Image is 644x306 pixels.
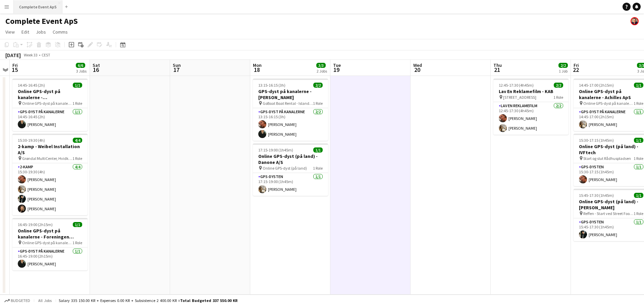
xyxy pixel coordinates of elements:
span: 15 [11,66,18,74]
span: Edit [21,29,29,35]
app-card-role: 2-kamp4/415:30-19:30 (4h)[PERSON_NAME][PERSON_NAME][PERSON_NAME][PERSON_NAME] [12,163,88,215]
div: Salary 335 150.00 KR + Expenses 0.00 KR + Subsistence 2 400.00 KR = [59,298,237,303]
span: 1 Role [72,101,82,106]
span: 16 [92,66,100,74]
span: 1 Role [553,95,563,100]
a: View [3,28,17,36]
span: Wed [413,62,422,68]
app-job-card: 14:45-16:45 (2h)1/1Online GPS-dyst på kanalerne - [GEOGRAPHIC_DATA] Online GPS-dyst på kanalerne1... [12,79,88,131]
span: 1/1 [634,138,643,143]
button: Budgeted [3,297,31,304]
h3: Lav En Reklamefilm - KAB [493,88,569,94]
span: 6/6 [76,63,85,68]
app-job-card: 13:15-16:15 (3h)2/2GPS-dyst på kanalerne - [PERSON_NAME] GoBoat Boat Rental - Islands [GEOGRAPHIC... [253,79,328,141]
span: 22 [573,66,579,74]
span: 3/3 [316,63,326,68]
span: 1 Role [634,101,643,106]
div: 3 Jobs [76,69,87,74]
span: Total Budgeted 337 550.00 KR [180,298,237,303]
span: 15:30-17:15 (1h45m) [579,138,614,143]
span: 2/2 [313,83,323,88]
h3: 2-kamp - Weibel Installation A/S [12,143,88,156]
span: 1/1 [73,83,82,88]
span: 12:45-17:30 (4h45m) [499,83,534,88]
a: Edit [19,28,32,36]
h3: Online GPS-dyst på kanalerne - [GEOGRAPHIC_DATA] [12,88,88,100]
span: 1 Role [313,101,323,106]
span: Online GPS-dyst på kanalerne [22,101,72,106]
span: GoBoat Boat Rental - Islands [GEOGRAPHIC_DATA], [GEOGRAPHIC_DATA], [GEOGRAPHIC_DATA], [GEOGRAPHIC... [263,101,313,106]
a: Jobs [33,28,49,36]
span: 1 Role [634,211,643,216]
h1: Complete Event ApS [5,16,78,26]
app-card-role: GPS-dyst på kanalerne1/116:45-19:00 (2h15m)[PERSON_NAME] [12,248,88,270]
span: 15:45-17:30 (1h45m) [579,193,614,198]
span: 13:15-16:15 (3h) [258,83,285,88]
span: Budgeted [11,298,30,303]
span: 2/2 [558,63,568,68]
span: 1/1 [634,83,643,88]
span: Fri [574,62,579,68]
div: 2 Jobs [317,69,327,74]
span: 16:45-19:00 (2h15m) [18,222,53,227]
span: Sun [173,62,181,68]
span: 1/1 [634,193,643,198]
a: Comms [50,28,70,36]
span: 14:45-16:45 (2h) [18,83,45,88]
span: 17:15-19:00 (1h45m) [258,147,293,152]
h3: GPS-dyst på kanalerne - [PERSON_NAME] [253,88,328,100]
app-job-card: 17:15-19:00 (1h45m)1/1Online GPS-dyst (på land) - Danone A/S Online GPS-dyst (på land)1 RoleGPS-d... [253,143,328,196]
span: All jobs [37,298,53,303]
h3: Online GPS-dyst (på land) - Danone A/S [253,153,328,165]
span: 17 [172,66,181,74]
span: [STREET_ADDRESS] [503,95,536,100]
span: 14:45-17:00 (2h15m) [579,83,614,88]
span: 1/1 [313,147,323,152]
h3: Online GPS-dyst på kanalerne - Foreningen BLOXHUB [12,228,88,240]
app-card-role: GPS-dyst på kanalerne1/114:45-16:45 (2h)[PERSON_NAME] [12,108,88,131]
span: Online GPS-dyst på kanalerne [22,240,72,245]
app-user-avatar: Christian Brøckner [631,17,639,25]
span: Mon [253,62,262,68]
span: Online GPS-dyst på kanalerne [583,101,634,106]
span: Start og slut Rådhuspladsen [583,156,631,161]
span: 1 Role [634,156,643,161]
app-card-role: Lav En Reklamefilm2/212:45-17:30 (4h45m)[PERSON_NAME][PERSON_NAME] [493,102,569,135]
span: 18 [252,66,262,74]
div: CEST [42,52,50,57]
span: Online GPS-dyst (på land) [263,166,307,171]
span: Tue [333,62,341,68]
span: View [5,29,15,35]
span: 21 [492,66,502,74]
span: 4/4 [73,138,82,143]
span: Reffen - Start ved Street Food området [583,211,634,216]
span: Fri [12,62,18,68]
span: 19 [332,66,341,74]
span: 1 Role [72,156,82,161]
span: Week 33 [22,52,39,57]
app-job-card: 16:45-19:00 (2h15m)1/1Online GPS-dyst på kanalerne - Foreningen BLOXHUB Online GPS-dyst på kanale... [12,218,88,270]
app-card-role: GPS-dysten1/117:15-19:00 (1h45m)[PERSON_NAME] [253,173,328,196]
span: 15:30-19:30 (4h) [18,138,45,143]
div: 1 Job [559,69,568,74]
span: Comms [53,29,68,35]
span: Sat [93,62,100,68]
span: Grøndal MultiCenter, Hvidkildevej, [GEOGRAPHIC_DATA], [GEOGRAPHIC_DATA] [22,156,72,161]
app-job-card: 15:30-19:30 (4h)4/42-kamp - Weibel Installation A/S Grøndal MultiCenter, Hvidkildevej, [GEOGRAPHI... [12,134,88,215]
span: 2/2 [554,83,563,88]
app-card-role: GPS-dyst på kanalerne2/213:15-16:15 (3h)[PERSON_NAME][PERSON_NAME] [253,108,328,141]
app-job-card: 12:45-17:30 (4h45m)2/2Lav En Reklamefilm - KAB [STREET_ADDRESS]1 RoleLav En Reklamefilm2/212:45-1... [493,79,569,135]
button: Complete Event ApS [14,0,62,13]
span: 1 Role [72,240,82,245]
span: 1/1 [73,222,82,227]
span: Jobs [36,29,46,35]
div: [DATE] [5,52,21,58]
span: Thu [493,62,502,68]
span: 20 [412,66,422,74]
